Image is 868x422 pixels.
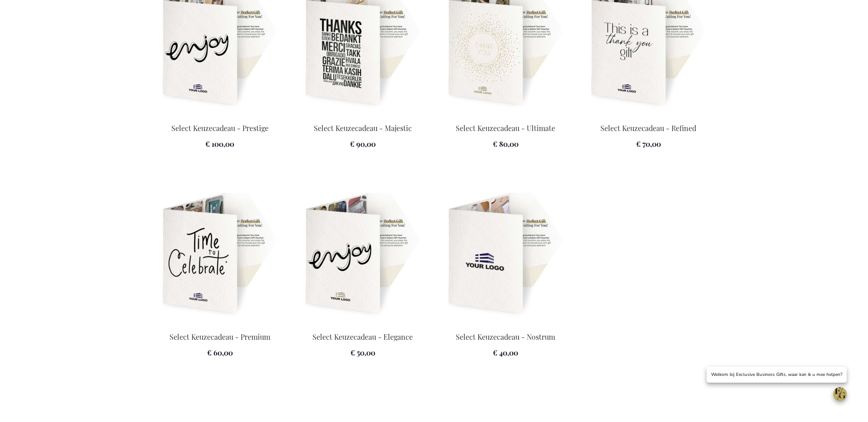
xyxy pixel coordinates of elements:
a: Select Keuzecadeau - Prestige [171,123,269,133]
img: Select Keuzecadeau - Elegance [297,191,429,318]
a: Select Keuzecadeau - Nostrum [439,191,571,326]
a: Select Keuzecadeau - Premium [154,191,286,326]
span: € 80,00 [493,139,519,149]
img: Select Keuzecadeau - Premium [154,191,286,318]
span: € 40,00 [493,348,518,357]
span: € 70,00 [636,139,661,149]
a: Select Keuzecadeau - Ultimate [456,123,555,133]
img: Select Keuzecadeau - Nostrum [439,191,571,318]
span: € 60,00 [207,348,233,357]
a: Select Keuzecadeau - Elegance [297,191,429,326]
a: Select Keuzecadeau - Majestic [314,123,412,133]
a: Select Keuzecadeau - Premium [170,332,270,342]
span: € 100,00 [205,139,234,149]
span: € 90,00 [350,139,376,149]
a: Select Keuzecadeau - Refined [600,123,696,133]
a: Select Keuzecadeau - Nostrum [456,332,555,342]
